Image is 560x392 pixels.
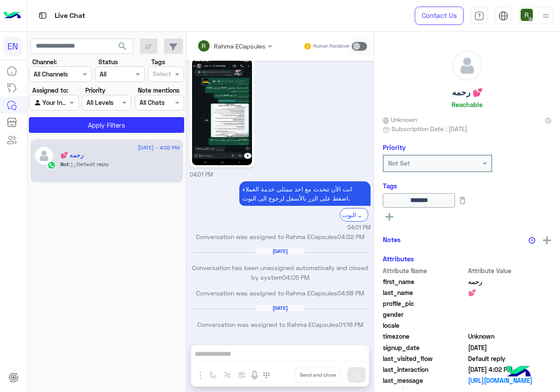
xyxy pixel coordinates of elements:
label: Assigned to: [32,86,68,95]
p: Conversation was assigned to Rahma ECapsules [190,288,371,298]
span: last_name [383,288,466,297]
span: search [117,41,128,52]
span: first_name [383,277,466,286]
span: 2024-03-09T14:54:01.384Z [468,343,552,352]
div: Select [151,69,171,80]
span: Default reply [468,354,552,363]
button: Apply Filters [29,117,184,133]
h6: Attributes [383,255,414,263]
span: Subscription Date : [DATE] [392,124,467,133]
div: الرجوع الى البوت [340,208,368,222]
a: [URL][DOMAIN_NAME] [468,376,552,385]
a: tab [470,7,488,25]
span: 04:02 PM [337,233,364,240]
img: defaultAdmin.png [34,146,54,166]
img: tab [37,10,48,21]
span: timezone [383,332,466,341]
label: Priority [85,86,105,95]
span: 💕 [468,288,552,297]
small: Human Handover [313,43,350,50]
span: 04:58 PM [337,289,364,297]
h6: Reachable [451,101,483,108]
span: 04:05 PM [282,274,309,281]
span: 04:01 PM [190,171,213,178]
label: Tags [151,57,165,66]
img: Logo [3,7,21,25]
p: Conversation was assigned to Rahma ECapsules [190,320,371,329]
p: Conversation was assigned to Rahma ECapsules [190,232,371,241]
img: hulul-logo.png [503,357,534,388]
span: last_visited_flow [383,354,466,363]
span: last_message [383,376,466,385]
h5: رحمه 💕 [452,87,483,97]
button: Send and close [295,368,341,382]
label: Status [98,57,118,66]
img: add [543,236,551,244]
span: Unknown [468,332,552,341]
span: Unknown [383,115,417,124]
h6: Priority [383,143,406,151]
img: notes [528,237,535,244]
img: tab [474,11,484,21]
button: search [112,38,133,57]
h6: [DATE] [256,305,304,311]
span: profile_pic [383,299,466,308]
h6: Notes [383,236,401,243]
span: [DATE] - 4:02 PM [138,144,179,152]
a: Contact Us [415,7,464,25]
span: : Default reply [69,161,109,167]
img: tab [498,11,508,21]
div: EN [3,37,22,56]
span: null [468,310,552,319]
img: profile [540,10,551,21]
span: null [468,321,552,330]
span: 01:18 PM [339,321,363,328]
img: WhatsApp [47,161,56,170]
img: 1293241735542049.jpg [192,59,252,165]
span: رحمه [468,277,552,286]
span: 04:01 PM [347,224,371,232]
img: defaultAdmin.png [452,51,482,80]
h6: [DATE] [256,248,304,254]
span: gender [383,310,466,319]
p: Conversation has been unassigned automatically and closed by system [190,263,371,282]
label: Note mentions [138,86,179,95]
span: locale [383,321,466,330]
span: Attribute Value [468,266,552,275]
span: last_interaction [383,365,466,374]
label: Channel: [32,57,57,66]
span: Bot [60,161,69,167]
span: Attribute Name [383,266,466,275]
p: Live Chat [55,10,85,22]
img: userImage [521,9,533,21]
span: signup_date [383,343,466,352]
h6: Tags [383,182,551,190]
p: 12/8/2025, 4:01 PM [239,181,371,206]
h5: رحمه 💕 [60,152,84,159]
span: 2025-08-12T13:02:05.076Z [468,365,552,374]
